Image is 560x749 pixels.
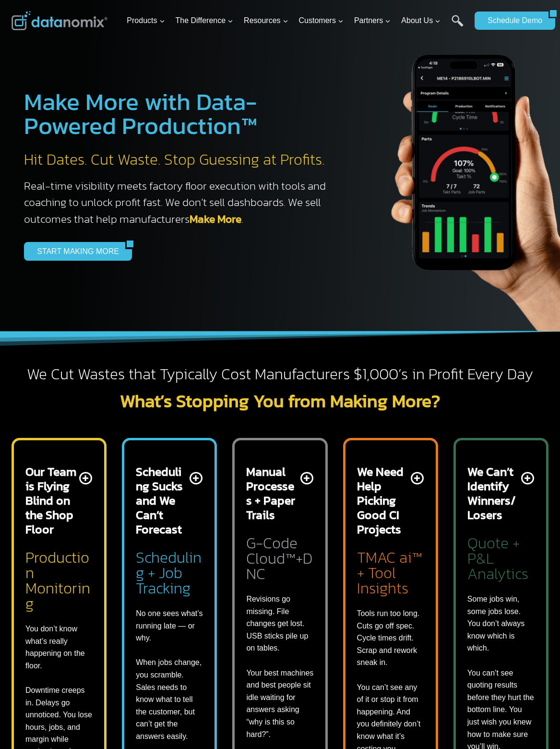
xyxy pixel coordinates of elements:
[123,5,470,36] nav: Primary Navigation
[24,242,125,260] a: START MAKING MORE
[467,464,519,522] h2: We Can’t Identify Winners/Losers
[246,464,298,522] h2: Manual Processes + Paper Trails
[12,11,107,30] img: Datanomix
[467,532,535,581] h2: Quote + P&L Analytics
[190,211,241,227] a: Make More
[175,14,233,27] span: The Difference
[136,546,203,596] h2: Scheduling + Job Tracking
[357,464,409,536] h2: We Need Help Picking Good CI Projects
[244,14,288,27] span: Resources
[475,12,548,30] a: Schedule Demo
[401,14,441,27] span: About Us
[136,464,188,536] h2: Scheduling Sucks and We Can’t Forecast
[25,546,93,611] h2: Production Monitoring
[24,90,326,138] h1: Make More with Data-Powered Production™
[25,464,77,536] h2: Our Team is Flying Blind on the Shop Floor
[354,14,391,27] span: Partners
[452,15,464,36] a: Search
[24,178,326,228] h3: Real-time visibility meets factory floor execution with tools and coaching to unlock profit fast....
[246,593,313,740] p: Revisions go missing. File changes get lost. USB sticks pile up on tables. Your best machines and...
[299,14,344,27] span: Customers
[357,546,424,596] h2: TMAC ai™ + Tool Insights
[12,392,548,410] h2: What’s Stopping You from Making More?
[12,364,548,385] h2: We Cut Wastes that Typically Cost Manufacturers $1,000’s in Profit Every Day
[127,14,165,27] span: Products
[136,607,203,743] p: No one sees what’s running late — or why. When jobs change, you scramble. Sales needs to know wha...
[24,150,326,170] h2: Hit Dates. Cut Waste. Stop Guessing at Profits.
[246,532,313,581] h2: G-Code Cloud™+DNC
